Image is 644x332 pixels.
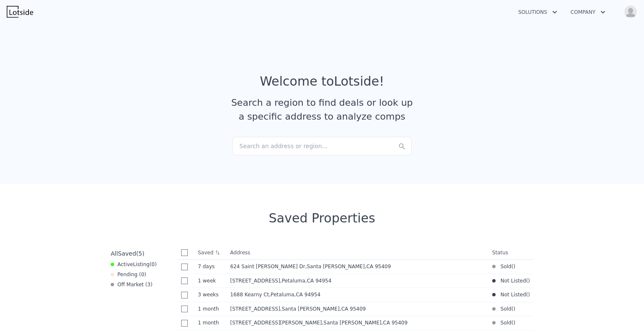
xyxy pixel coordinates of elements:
[280,278,335,284] span: , Petaluma
[340,306,366,312] span: , CA 95409
[513,306,515,312] span: )
[230,264,305,269] span: 624 Saint [PERSON_NAME] Dr
[230,320,322,326] span: [STREET_ADDRESS][PERSON_NAME]
[107,211,537,226] div: Saved Properties
[513,319,515,326] span: )
[513,263,515,270] span: )
[496,263,514,270] span: Sold (
[322,320,411,326] span: , Santa [PERSON_NAME]
[564,5,612,20] button: Company
[117,261,157,268] span: Active ( 0 )
[198,306,223,312] time: 2025-08-19 19:19
[228,96,416,123] div: Search a region to find deals or look up a specific address to analyze comps
[528,291,530,298] span: )
[305,278,331,284] span: , CA 94954
[496,277,528,284] span: Not Listed (
[496,291,528,298] span: Not Listed (
[305,264,394,269] span: , Santa [PERSON_NAME]
[198,319,223,326] time: 2025-08-18 16:39
[528,277,530,284] span: )
[232,137,412,155] div: Search an address or region...
[269,292,324,298] span: , Petaluma
[489,246,533,260] th: Status
[7,6,33,18] img: Lotside
[230,292,269,298] span: 1688 Kearny Ct
[230,306,280,312] span: [STREET_ADDRESS]
[198,291,223,298] time: 2025-08-26 22:27
[111,249,144,258] div: All ( 5 )
[230,278,280,284] span: [STREET_ADDRESS]
[111,271,146,278] div: Pending ( 0 )
[227,246,489,260] th: Address
[496,306,514,312] span: Sold (
[624,5,637,18] img: avatar
[118,250,136,257] span: Saved
[382,320,408,326] span: , CA 95409
[111,281,153,288] div: Off Market ( 3 )
[496,319,514,326] span: Sold (
[260,74,384,89] div: Welcome to Lotside !
[198,263,223,270] time: 2025-09-12 19:10
[365,264,391,269] span: , CA 95409
[280,306,369,312] span: , Santa [PERSON_NAME]
[195,246,227,259] th: Saved
[198,277,223,284] time: 2025-09-11 22:14
[133,261,150,267] span: Listing
[512,5,564,20] button: Solutions
[294,292,320,298] span: , CA 94954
